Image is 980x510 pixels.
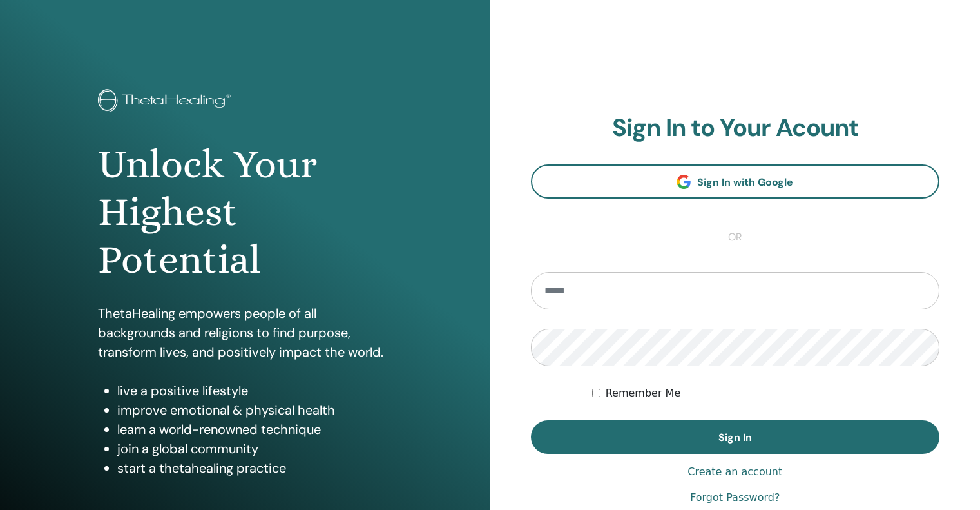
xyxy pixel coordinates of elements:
a: Sign In with Google [531,164,940,199]
a: Forgot Password? [690,490,780,505]
li: improve emotional & physical health [117,400,392,420]
h1: Unlock Your Highest Potential [98,141,392,284]
span: Sign In [718,431,752,444]
div: Keep me authenticated indefinitely or until I manually logout [592,386,939,401]
li: live a positive lifestyle [117,381,392,400]
li: join a global community [117,439,392,458]
p: ThetaHealing empowers people of all backgrounds and religions to find purpose, transform lives, a... [98,304,392,362]
h2: Sign In to Your Acount [531,113,940,143]
label: Remember Me [606,386,681,401]
li: start a thetahealing practice [117,458,392,478]
span: or [722,230,749,245]
span: Sign In with Google [697,175,793,189]
a: Create an account [687,464,782,480]
li: learn a world-renowned technique [117,420,392,439]
button: Sign In [531,420,940,454]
